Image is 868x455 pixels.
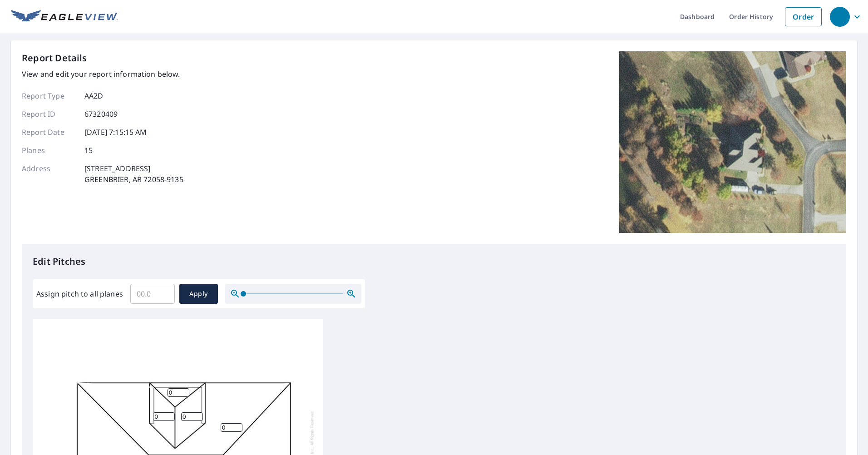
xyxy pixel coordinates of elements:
label: Assign pitch to all planes [36,288,123,299]
p: Report Details [22,51,87,65]
p: Report Date [22,127,76,138]
span: Apply [187,288,211,300]
img: Top image [619,51,846,233]
p: Planes [22,145,76,156]
p: [STREET_ADDRESS] GREENBRIER, AR 72058-9135 [84,163,183,185]
p: 67320409 [84,109,118,119]
p: View and edit your report information below. [22,69,183,79]
p: Address [22,163,76,185]
p: [DATE] 7:15:15 AM [84,127,147,138]
p: AA2D [84,90,104,101]
p: Edit Pitches [33,255,835,268]
p: Report Type [22,90,76,101]
button: Apply [179,284,218,304]
img: EV Logo [11,10,118,24]
a: Order [785,7,822,26]
p: 15 [84,145,93,156]
p: Report ID [22,109,76,119]
input: 00.0 [130,281,175,307]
